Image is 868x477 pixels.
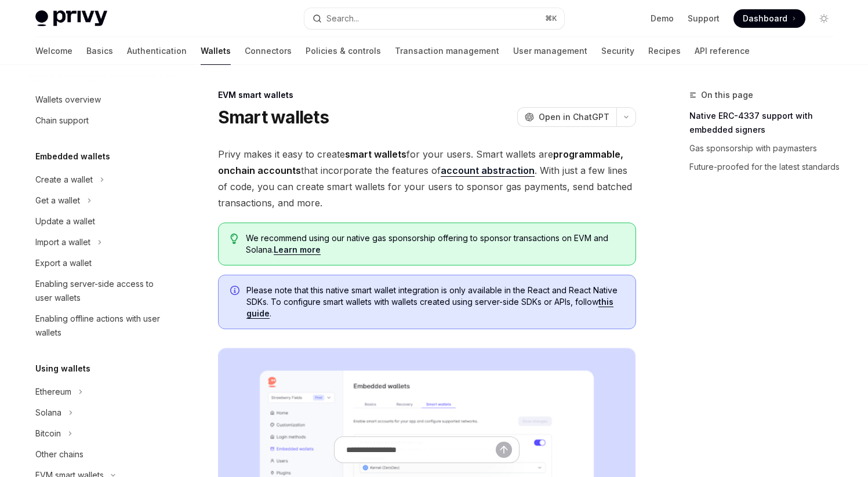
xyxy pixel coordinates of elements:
[815,9,833,28] button: Toggle dark mode
[35,256,92,270] div: Export a wallet
[743,13,787,24] span: Dashboard
[86,37,113,65] a: Basics
[218,107,329,128] h1: Smart wallets
[230,234,238,244] svg: Tip
[201,37,231,65] a: Wallets
[245,37,292,65] a: Connectors
[218,146,636,211] span: Privy makes it easy to create for your users. Smart wallets are that incorporate the features of ...
[539,111,609,123] span: Open in ChatGPT
[26,308,175,343] a: Enabling offline actions with user wallets
[35,427,61,440] div: Bitcoin
[701,88,753,102] span: On this page
[127,37,187,65] a: Authentication
[35,447,83,461] div: Other chains
[733,9,805,28] a: Dashboard
[648,37,681,65] a: Recipes
[441,165,535,177] a: account abstraction
[545,14,557,23] span: ⌘ K
[230,286,242,297] svg: Info
[35,93,101,107] div: Wallets overview
[695,37,750,65] a: API reference
[35,277,168,305] div: Enabling server-side access to user wallets
[689,158,842,176] a: Future-proofed for the latest standards
[517,107,616,127] button: Open in ChatGPT
[26,274,175,308] a: Enabling server-side access to user wallets
[35,150,110,163] h5: Embedded wallets
[35,194,80,207] div: Get a wallet
[26,444,175,465] a: Other chains
[326,12,359,26] div: Search...
[35,114,89,128] div: Chain support
[35,406,61,420] div: Solana
[35,214,95,228] div: Update a wallet
[26,253,175,274] a: Export a wallet
[26,89,175,110] a: Wallets overview
[688,13,720,24] a: Support
[35,37,72,65] a: Welcome
[689,139,842,158] a: Gas sponsorship with paymasters
[35,10,107,27] img: light logo
[274,245,321,255] a: Learn more
[35,235,90,249] div: Import a wallet
[35,312,168,340] div: Enabling offline actions with user wallets
[26,211,175,232] a: Update a wallet
[35,385,71,399] div: Ethereum
[689,107,842,139] a: Native ERC-4337 support with embedded signers
[246,285,624,319] span: Please note that this native smart wallet integration is only available in the React and React Na...
[306,37,381,65] a: Policies & controls
[26,110,175,131] a: Chain support
[218,89,636,101] div: EVM smart wallets
[345,148,406,160] strong: smart wallets
[246,232,623,256] span: We recommend using our native gas sponsorship offering to sponsor transactions on EVM and Solana.
[395,37,499,65] a: Transaction management
[35,173,93,187] div: Create a wallet
[513,37,587,65] a: User management
[304,8,564,29] button: Search...⌘K
[601,37,634,65] a: Security
[35,362,90,376] h5: Using wallets
[651,13,674,24] a: Demo
[496,442,512,458] button: Send message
